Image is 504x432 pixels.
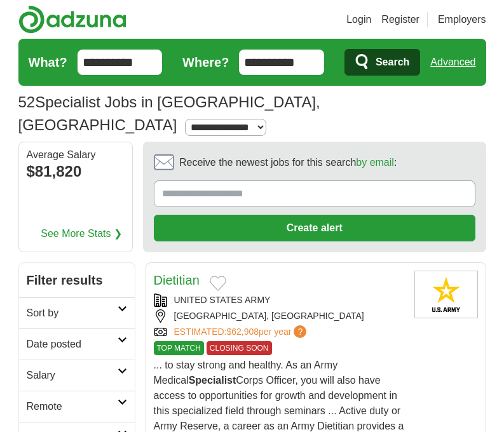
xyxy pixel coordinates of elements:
[189,375,236,386] strong: Specialist
[27,368,118,383] h2: Salary
[344,49,420,76] button: Search
[154,341,204,355] span: TOP MATCH
[19,391,135,422] a: Remote
[174,295,271,305] a: UNITED STATES ARMY
[182,53,229,72] label: Where?
[294,325,306,338] span: ?
[18,5,126,34] img: Adzuna logo
[414,271,478,318] img: United States Army logo
[226,327,259,337] span: $62,908
[19,360,135,391] a: Salary
[19,297,135,328] a: Sort by
[19,263,135,297] h2: Filter results
[154,215,475,241] button: Create alert
[29,53,67,72] label: What?
[207,341,272,355] span: CLOSING SOON
[41,226,122,241] a: See More Stats ❯
[179,155,397,170] span: Receive the newest jobs for this search :
[27,160,125,183] div: $81,820
[381,12,419,27] a: Register
[346,12,371,27] a: Login
[19,328,135,360] a: Date posted
[154,309,404,323] div: [GEOGRAPHIC_DATA], [GEOGRAPHIC_DATA]
[174,325,310,339] a: ESTIMATED:$62,908per year?
[18,93,320,133] h1: Specialist Jobs in [GEOGRAPHIC_DATA], [GEOGRAPHIC_DATA]
[356,157,394,168] a: by email
[27,337,118,352] h2: Date posted
[376,50,409,75] span: Search
[27,306,118,321] h2: Sort by
[438,12,486,27] a: Employers
[210,276,226,291] button: Add to favorite jobs
[27,399,118,414] h2: Remote
[430,50,475,75] a: Advanced
[154,273,200,287] a: Dietitian
[27,150,125,160] div: Average Salary
[18,91,36,114] span: 52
